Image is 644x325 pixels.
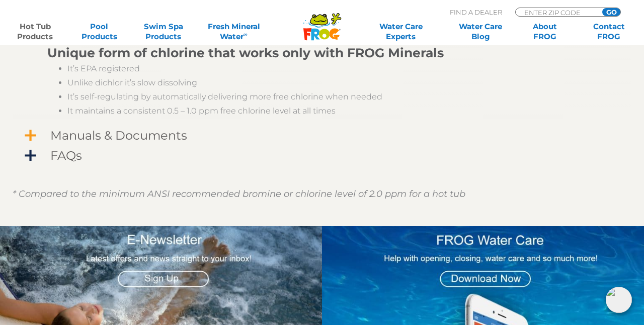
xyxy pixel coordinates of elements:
li: It’s EPA registered [67,62,621,76]
p: Find A Dealer [450,8,502,17]
input: GO [602,8,620,16]
a: Water CareBlog [456,22,506,42]
span: FAQs [36,149,621,162]
a: AboutFROG [520,22,570,42]
li: Unlike dichlor it’s slow dissolving [67,76,621,90]
a: Swim SpaProducts [138,22,188,42]
li: It’s self-regulating by automatically delivering more free chlorine when needed [67,90,621,104]
a: Water CareExperts [360,22,441,42]
a: PoolProducts [74,22,124,42]
sup: ∞ [244,31,248,38]
input: Zip Code Form [523,8,591,17]
a: ContactFROG [584,22,634,42]
li: It maintains a consistent 0.5 – 1.0 ppm free chlorine level at all times [67,104,621,118]
a: FAQs [13,145,631,166]
h3: Unique form of chlorine that works only with FROG Minerals [47,44,621,62]
a: Fresh MineralWater∞ [203,22,265,42]
img: openIcon [606,287,632,313]
em: * Compared to the minimum ANSI recommended bromine or chlorine level of 2.0 ppm for a hot tub [13,188,465,199]
span: Manuals & Documents [36,129,621,142]
a: Manuals & Documents [13,125,631,146]
a: Hot TubProducts [10,22,60,42]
